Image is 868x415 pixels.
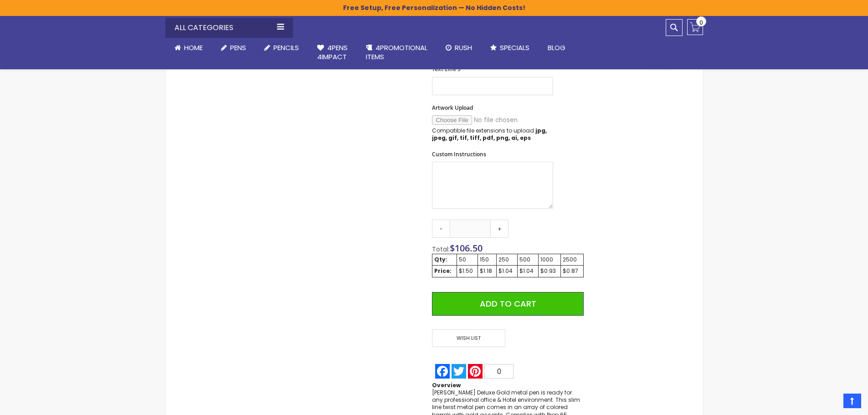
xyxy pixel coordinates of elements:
span: 4Pens 4impact [317,43,348,61]
a: Wish List [432,329,508,347]
a: + [490,220,508,238]
button: Add to Cart [432,292,583,316]
div: 150 [480,256,494,263]
span: Wish List [432,329,505,347]
div: $1.18 [480,267,494,275]
span: Blog [548,43,565,52]
strong: Qty: [434,256,447,263]
div: 1000 [540,256,559,263]
a: Rush [437,38,481,58]
p: Compatible file extensions to upload: [432,127,553,142]
span: Home [184,43,203,52]
div: 2500 [563,256,581,263]
a: 0 [687,19,703,35]
span: 0 [699,18,703,27]
span: Pens [230,43,246,52]
strong: Price: [434,267,452,275]
span: Add to Cart [480,298,536,309]
span: Custom Instructions [432,150,486,158]
div: $1.04 [519,267,536,275]
a: Specials [481,38,539,58]
a: 4Pens4impact [308,38,357,67]
a: - [432,220,450,238]
a: Blog [539,38,575,58]
a: Twitter [451,364,467,379]
div: 250 [498,256,515,263]
div: 50 [459,256,476,263]
a: 4pens.com certificate URL [606,65,693,73]
span: $ [450,242,483,254]
strong: jpg, jpeg, gif, tif, tiff, pdf, png, ai, eps [432,127,547,142]
a: Home [165,38,212,58]
a: Facebook [434,364,451,379]
strong: Overview [432,381,461,389]
div: $0.87 [563,267,581,275]
div: $0.93 [540,267,559,275]
a: Pencils [255,38,308,58]
a: 4PROMOTIONALITEMS [357,38,437,67]
div: All Categories [165,18,293,38]
a: Top [843,394,861,408]
div: 500 [519,256,536,263]
a: Pinterest0 [467,364,514,379]
span: Text Line 3 [432,65,461,73]
span: Specials [500,43,529,52]
span: 106.50 [455,242,483,254]
span: Pencils [273,43,299,52]
span: Total: [432,245,450,254]
div: $1.04 [498,267,515,275]
span: 0 [497,368,501,375]
div: $1.50 [459,267,476,275]
a: Pens [212,38,255,58]
span: Rush [455,43,472,52]
span: 4PROMOTIONAL ITEMS [366,43,427,61]
span: Artwork Upload [432,104,473,112]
